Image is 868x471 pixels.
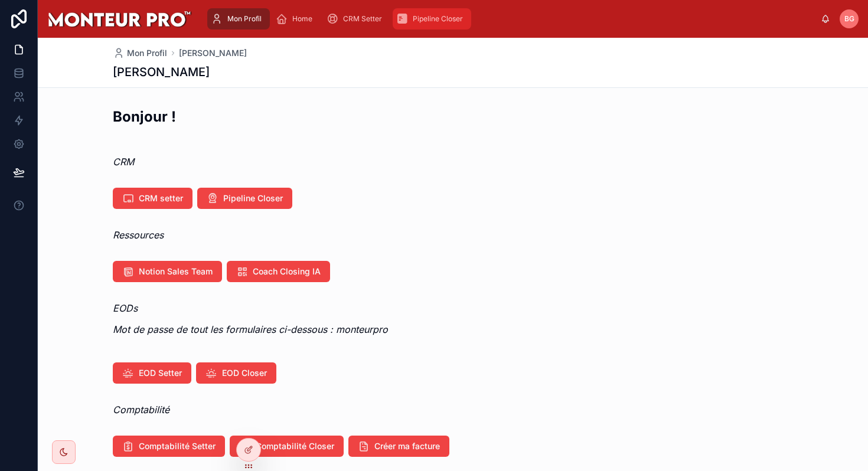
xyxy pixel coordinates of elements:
span: Notion Sales Team [139,266,213,277]
span: Créer ma facture [374,440,440,452]
button: Comptabilité Setter [113,436,225,457]
em: EODs [113,302,138,314]
em: CRM [113,156,134,168]
span: Mon Profil [227,14,262,24]
button: Notion Sales Team [113,261,222,282]
button: CRM setter [113,188,192,209]
h2: Bonjour ! [113,107,176,126]
button: EOD Setter [113,362,191,384]
a: CRM Setter [323,8,390,30]
span: EOD Closer [222,367,267,379]
em: Comptabilité [113,404,169,416]
span: Home [292,14,312,24]
button: Coach Closing IA [227,261,330,282]
a: [PERSON_NAME] [179,47,247,59]
a: Mon Profil [207,8,270,30]
span: Pipeline Closer [413,14,463,24]
span: CRM Setter [343,14,382,24]
em: Ressources [113,229,164,241]
h1: [PERSON_NAME] [113,64,210,80]
span: CRM setter [139,192,183,204]
span: Comptabilité Setter [139,440,216,452]
a: Mon Profil [113,47,167,59]
div: scrollable content [201,6,821,32]
button: Comptabilité Closer [230,436,344,457]
img: App logo [47,9,192,28]
button: Créer ma facture [348,436,449,457]
button: EOD Closer [196,362,276,384]
a: Pipeline Closer [393,8,471,30]
span: Coach Closing IA [253,266,321,277]
a: Home [272,8,321,30]
span: BG [844,14,854,24]
span: Comptabilité Closer [256,440,334,452]
button: Pipeline Closer [197,188,292,209]
em: Mot de passe de tout les formulaires ci-dessous : monteurpro [113,323,388,335]
span: Pipeline Closer [223,192,283,204]
span: EOD Setter [139,367,182,379]
span: Mon Profil [127,47,167,59]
